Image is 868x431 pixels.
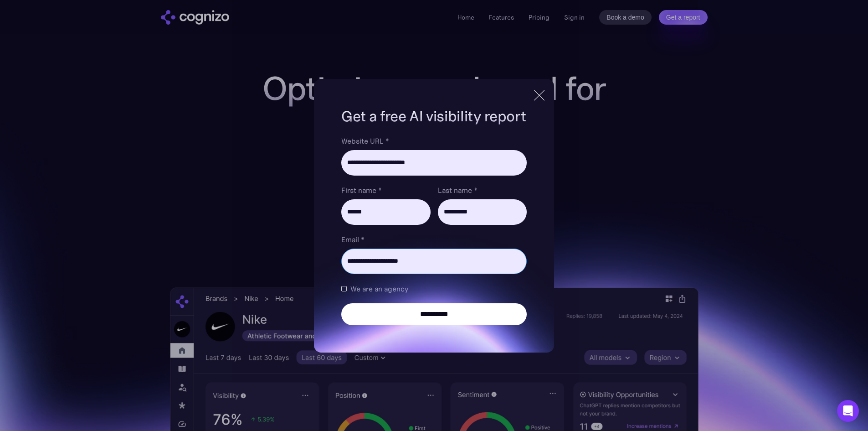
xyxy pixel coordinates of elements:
label: Website URL * [341,135,526,146]
span: We are an agency [350,283,408,294]
label: Last name * [438,185,527,196]
label: First name * [341,185,430,196]
form: Brand Report Form [341,135,526,325]
div: Open Intercom Messenger [837,400,859,422]
h1: Get a free AI visibility report [341,106,526,126]
label: Email * [341,234,526,245]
